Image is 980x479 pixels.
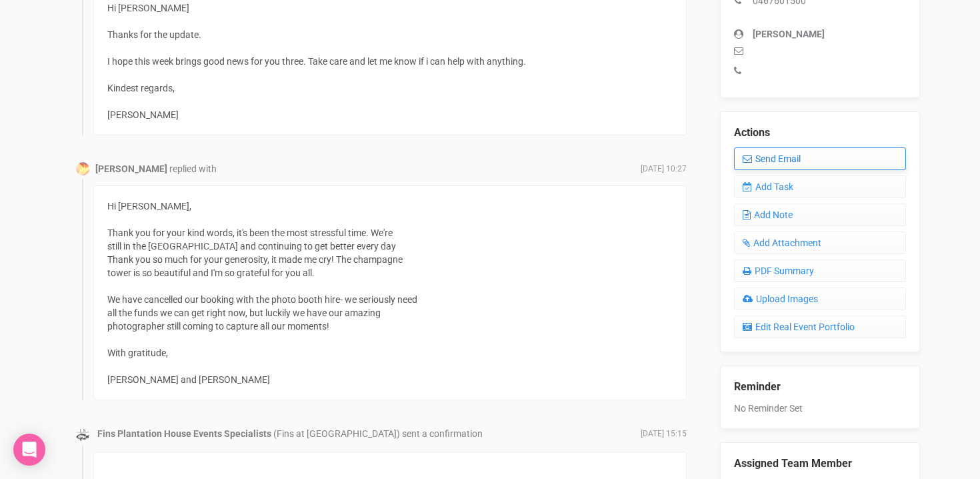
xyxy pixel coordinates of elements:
span: replied with [169,163,217,174]
legend: Reminder [734,380,906,395]
legend: Actions [734,125,906,141]
div: Open Intercom Messenger [13,434,45,466]
a: Add Note [734,203,906,226]
div: Hi [PERSON_NAME] Thanks for the update. I hope this week brings good news for you three. Take car... [107,1,673,121]
span: [DATE] 10:27 [641,163,687,175]
span: (Fins at [GEOGRAPHIC_DATA]) sent a confirmation [273,428,483,439]
a: Edit Real Event Portfolio [734,316,906,338]
a: Add Task [734,175,906,198]
img: data [76,428,89,442]
legend: Assigned Team Member [734,456,906,472]
a: Add Attachment [734,231,906,254]
strong: Fins Plantation House Events Specialists [97,428,271,439]
strong: [PERSON_NAME] [95,163,167,174]
a: PDF Summary [734,260,906,282]
span: [DATE] 15:15 [641,428,687,440]
div: No Reminder Set [734,366,906,415]
a: Upload Images [734,288,906,310]
strong: [PERSON_NAME] [753,29,825,39]
img: Profile Image [76,162,89,175]
div: Hi [PERSON_NAME], Thank you for your kind words, it's been the most stressful time. We're still i... [93,185,687,400]
a: Send Email [734,147,906,170]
